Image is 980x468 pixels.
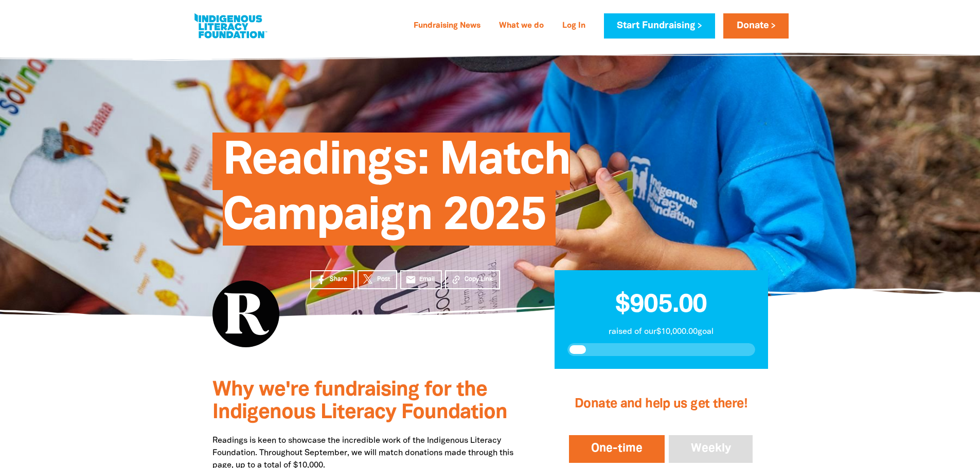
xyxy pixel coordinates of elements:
a: Fundraising News [407,18,487,34]
a: Log In [556,18,592,34]
a: Donate [723,13,788,39]
a: Start Fundraising [604,13,715,39]
span: Post [377,275,390,284]
a: Post [358,270,397,289]
a: What we do [493,18,550,34]
button: Copy Link [445,270,500,289]
a: Share [310,270,354,289]
span: $905.00 [615,293,707,317]
span: Readings: Match Campaign 2025 [223,140,570,246]
p: raised of our $10,000.00 goal [567,326,755,338]
h2: Donate and help us get there! [567,384,755,425]
i: email [405,274,416,285]
span: Copy Link [465,275,493,284]
span: Why we're fundraising for the Indigenous Literacy Foundation [212,381,507,422]
button: Weekly [667,433,755,465]
span: Email [419,275,435,284]
span: Share [330,275,347,284]
button: One-time [567,433,667,465]
a: emailEmail [400,270,442,289]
